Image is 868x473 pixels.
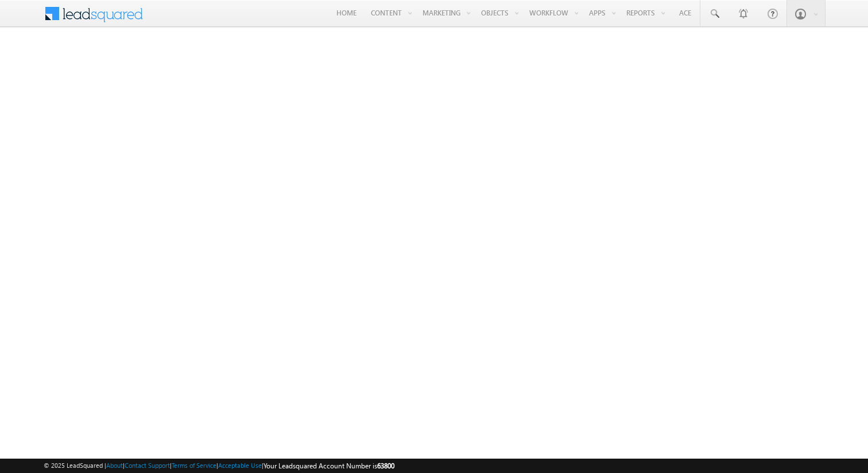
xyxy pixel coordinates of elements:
a: Terms of Service [172,462,216,469]
span: Your Leadsquared Account Number is [263,462,394,470]
a: Contact Support [125,462,170,469]
a: Acceptable Use [218,462,262,469]
span: 63800 [377,462,394,470]
span: © 2025 LeadSquared | | | | | [44,460,394,471]
a: About [106,462,123,469]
